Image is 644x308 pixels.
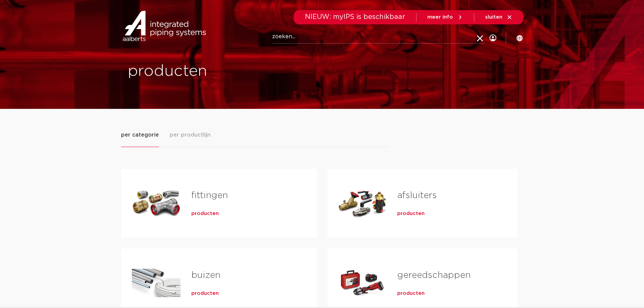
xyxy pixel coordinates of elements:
a: buizen [191,271,220,280]
a: producten [191,210,219,217]
a: afsluiters [397,191,437,200]
span: per categorie [121,131,159,139]
span: sluiten [485,15,502,20]
input: zoeken... [272,30,485,44]
a: fittingen [191,191,228,200]
div: my IPS [490,24,496,52]
a: producten [397,290,425,297]
a: sluiten [485,14,512,20]
a: gereedschappen [397,271,471,280]
a: meer info [427,14,463,20]
span: NIEUW: myIPS is beschikbaar [305,14,405,20]
span: meer info [427,15,453,20]
h1: producten [128,61,319,82]
a: producten [397,210,425,217]
a: producten [191,290,219,297]
span: per productlijn [170,131,211,139]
